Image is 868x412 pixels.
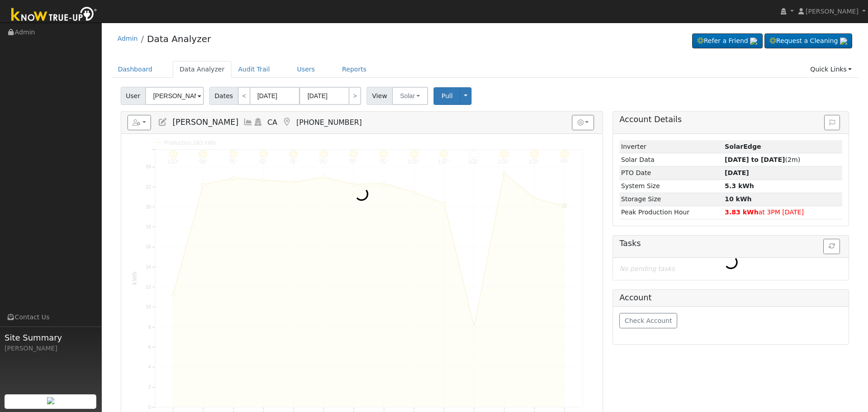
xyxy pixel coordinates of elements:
[750,38,757,45] img: retrieve
[619,140,723,153] td: Inverter
[806,8,859,15] span: [PERSON_NAME]
[296,118,362,127] span: [PHONE_NUMBER]
[725,195,751,203] strong: 10 kWh
[441,92,453,99] span: Pull
[725,143,761,150] strong: ID: 4646594, authorized: 08/01/25
[147,33,211,44] a: Data Analyzer
[725,156,800,163] span: (2m)
[823,239,840,254] button: Refresh
[692,33,763,49] a: Refer a Friend
[764,33,852,49] a: Request a Cleaning
[619,206,723,219] td: Peak Production Hour
[5,344,97,353] div: [PERSON_NAME]
[840,38,847,45] img: retrieve
[803,61,859,78] a: Quick Links
[209,87,238,105] span: Dates
[723,206,843,219] td: at 3PM [DATE]
[5,331,97,344] span: Site Summary
[619,153,723,166] td: Solar Data
[7,5,102,25] img: Know True-Up
[824,115,840,130] button: Issue History
[619,180,723,193] td: System Size
[725,169,749,176] span: [DATE]
[619,239,842,248] h5: Tasks
[625,317,672,324] span: Check Account
[145,87,204,105] input: Select a User
[243,118,253,127] a: Multi-Series Graph
[238,87,250,105] a: <
[172,118,238,127] span: [PERSON_NAME]
[725,156,785,163] strong: [DATE] to [DATE]
[231,61,277,78] a: Audit Trail
[268,118,278,127] span: CA
[619,193,723,206] td: Storage Size
[725,182,754,189] strong: 5.3 kWh
[619,115,842,124] h5: Account Details
[158,118,168,127] a: Edit User (34676)
[47,397,54,404] img: retrieve
[290,61,322,78] a: Users
[121,87,146,105] span: User
[725,208,759,216] strong: 3.83 kWh
[349,87,361,105] a: >
[434,87,460,105] button: Pull
[111,61,160,78] a: Dashboard
[619,166,723,180] td: PTO Date
[253,118,263,127] a: Login As (last Never)
[619,293,651,302] h5: Account
[619,313,677,328] button: Check Account
[173,61,231,78] a: Data Analyzer
[392,87,428,105] button: Solar
[367,87,392,105] span: View
[118,35,138,42] a: Admin
[282,118,292,127] a: Map
[335,61,373,78] a: Reports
